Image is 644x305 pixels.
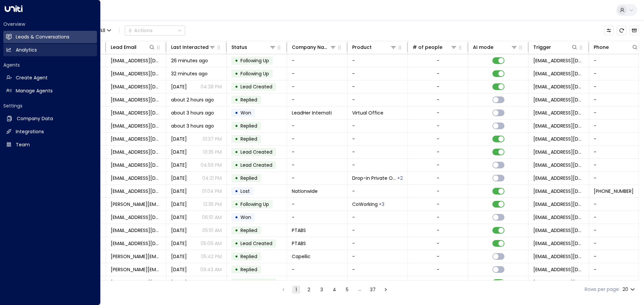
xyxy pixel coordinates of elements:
[171,136,187,142] span: Aug 16, 2025
[533,57,584,64] span: noreply@notifications.hubspot.com
[235,238,238,249] div: •
[240,188,250,195] span: Lost
[533,188,584,195] span: noreply@notifications.hubspot.com
[235,146,238,158] div: •
[352,201,378,208] span: CoWorking
[347,120,408,132] td: -
[473,43,493,51] div: AI mode
[171,266,187,273] span: Aug 14, 2025
[203,149,222,155] p: 01:35 PM
[533,266,584,273] span: noreply@notifications.hubspot.com
[437,162,439,168] div: -
[533,96,584,103] span: noreply@notifications.hubspot.com
[533,136,584,142] span: no-reply.ogpxsg@zapiermail.com
[617,26,626,35] span: Refresh
[16,47,37,54] h2: Analytics
[202,214,222,221] p: 06:10 AM
[3,102,97,109] h2: Settings
[3,44,97,56] a: Analytics
[437,279,439,286] div: -
[594,43,638,51] div: Phone
[203,136,222,142] p: 01:37 PM
[235,107,238,119] div: •
[171,175,187,181] span: Aug 15, 2025
[171,83,187,90] span: Jul 31, 2025
[318,286,326,294] button: Go to page 3
[533,109,584,116] span: no-reply.ogpxsg@zapiermail.com
[240,162,272,168] span: Lead Created
[240,227,257,234] span: Replied
[630,26,639,35] button: Archived Leads
[533,70,584,77] span: no-reply.ogpxsg@zapiermail.com
[347,146,408,158] td: -
[352,43,397,51] div: Product
[111,162,161,168] span: allie@surroundsoundoutreach.org
[413,43,457,51] div: # of people
[352,175,396,181] span: Drop-in Private Office
[3,21,97,27] h2: Overview
[240,175,257,181] span: Replied
[202,175,222,181] p: 04:21 PM
[16,128,44,135] h2: Integrations
[437,57,439,64] div: -
[111,240,161,247] span: searchtomanoj@yahoo.co.in
[111,43,137,51] div: Lead Email
[240,109,251,116] span: Won
[203,201,222,208] p: 12:35 PM
[292,109,332,116] span: LeadHer Internati
[533,201,584,208] span: no-reply.ogpxsg@zapiermail.com
[437,188,439,195] div: -
[235,81,238,92] div: •
[287,80,347,93] td: -
[235,199,238,210] div: •
[287,276,347,289] td: -
[16,33,69,41] h2: Leads & Conversations
[533,227,584,234] span: no-reply.ogpxsg@zapiermail.com
[347,185,408,198] td: -
[99,28,105,33] span: All
[240,83,272,90] span: Lead Created
[292,286,300,294] button: page 1
[594,188,634,195] span: +15159753604
[347,159,408,171] td: -
[437,240,439,247] div: -
[240,96,257,103] span: Replied
[240,240,272,247] span: Lead Created
[240,279,272,286] span: Lead Created
[235,251,238,262] div: •
[343,286,351,294] button: Go to page 5
[240,123,257,129] span: Replied
[533,240,584,247] span: no-reply.ogpxsg@zapiermail.com
[287,54,347,67] td: -
[3,139,97,151] a: Team
[287,133,347,145] td: -
[240,214,251,221] span: Won
[16,141,30,148] h2: Team
[200,266,222,273] p: 09:43 AM
[111,253,161,260] span: antoinette@capellic.com
[240,253,257,260] span: Replied
[437,123,439,129] div: -
[623,285,636,294] div: 20
[437,149,439,155] div: -
[240,149,272,155] span: Lead Created
[369,286,377,294] button: Go to page 37
[235,68,238,79] div: •
[201,83,222,90] p: 04:28 PM
[437,253,439,260] div: -
[111,96,161,103] span: mark@crossyork.com
[125,25,185,35] div: Button group with a nested menu
[171,214,187,221] span: Aug 15, 2025
[437,175,439,181] div: -
[287,159,347,171] td: -
[111,214,161,221] span: josephhoban@yahoo.com
[111,266,161,273] span: andrea.j.radtke@gmail.com
[235,133,238,145] div: •
[111,149,161,155] span: dariaschaffer@yahoo.com
[171,201,187,208] span: Aug 15, 2025
[437,136,439,142] div: -
[111,43,155,51] div: Lead Email
[533,253,584,260] span: noreply@notifications.hubspot.com
[413,43,442,51] div: # of people
[111,70,161,77] span: alevitinewoodsi@gmail.com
